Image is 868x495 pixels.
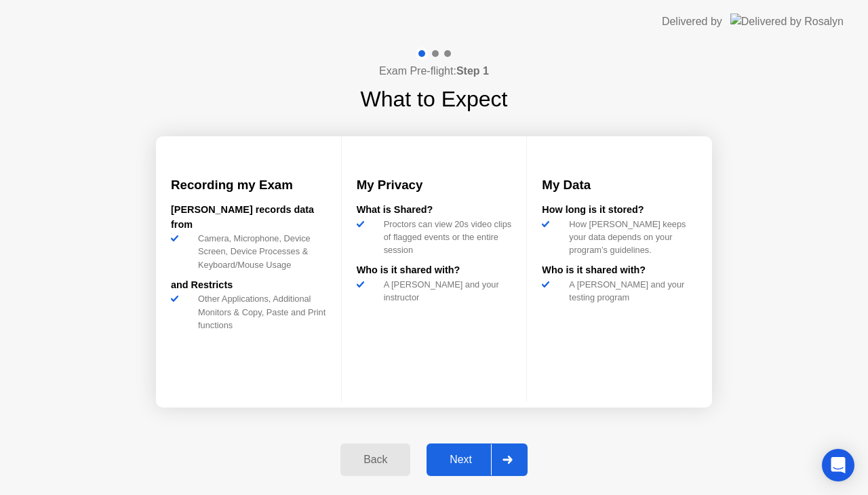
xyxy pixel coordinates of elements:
div: A [PERSON_NAME] and your instructor [378,278,512,304]
img: Delivered by Rosalyn [730,14,844,29]
button: Back [340,443,410,476]
div: Back [344,454,406,466]
div: How long is it stored? [542,203,697,218]
div: What is Shared? [357,203,512,218]
button: Next [427,443,528,476]
div: [PERSON_NAME] records data from [171,203,326,232]
div: Proctors can view 20s video clips of flagged events or the entire session [378,218,512,257]
div: Open Intercom Messenger [822,449,854,481]
div: Other Applications, Additional Monitors & Copy, Paste and Print functions [193,292,326,332]
div: Delivered by [662,14,722,30]
div: Who is it shared with? [542,263,697,278]
div: How [PERSON_NAME] keeps your data depends on your program’s guidelines. [564,218,697,257]
h1: What to Expect [361,83,508,115]
div: Who is it shared with? [357,263,512,278]
h3: Recording my Exam [171,176,326,195]
h3: My Data [542,176,697,195]
div: Camera, Microphone, Device Screen, Device Processes & Keyboard/Mouse Usage [193,232,326,271]
div: A [PERSON_NAME] and your testing program [564,278,697,304]
h3: My Privacy [357,176,512,195]
h4: Exam Pre-flight: [379,63,489,79]
b: Step 1 [456,65,489,77]
div: Next [431,454,491,466]
div: and Restricts [171,278,326,293]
